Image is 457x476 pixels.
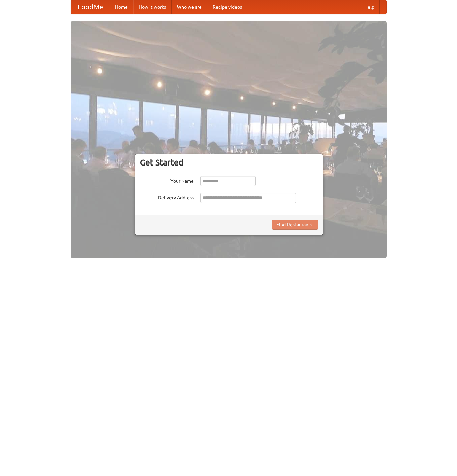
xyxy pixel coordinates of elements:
[359,0,380,14] a: Help
[272,220,318,230] button: Find Restaurants!
[172,0,207,14] a: Who we are
[207,0,247,14] a: Recipe videos
[140,157,318,168] h3: Get Started
[110,0,133,14] a: Home
[133,0,172,14] a: How it works
[140,176,194,184] label: Your Name
[71,0,110,14] a: FoodMe
[140,193,194,201] label: Delivery Address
